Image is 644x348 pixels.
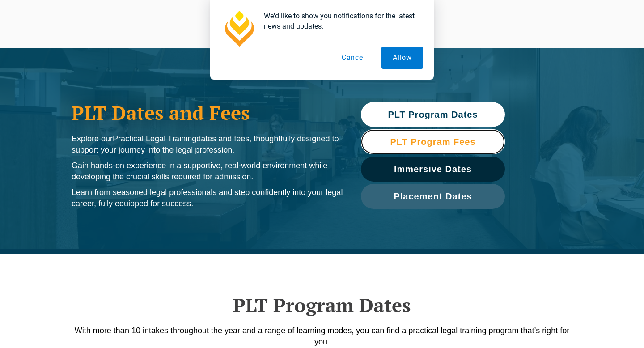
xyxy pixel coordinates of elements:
a: PLT Program Dates [361,102,505,127]
a: Placement Dates [361,184,505,209]
span: Placement Dates [394,192,472,201]
button: Cancel [330,47,377,69]
img: notification icon [221,11,257,47]
span: PLT Program Fees [390,137,475,146]
p: Learn from seasoned legal professionals and step confidently into your legal career, fully equipp... [72,187,343,209]
span: Immersive Dates [394,165,472,174]
span: Practical Legal Training [113,134,196,143]
p: Gain hands-on experience in a supportive, real-world environment while developing the crucial ski... [72,160,343,182]
h2: PLT Program Dates [67,294,577,316]
span: PLT Program Dates [388,110,478,119]
h1: PLT Dates and Fees [72,102,343,124]
button: Allow [381,47,423,69]
p: Explore our dates and fees, thoughtfully designed to support your journey into the legal profession. [72,133,343,156]
div: We'd like to show you notifications for the latest news and updates. [257,11,423,31]
p: With more than 10 intakes throughout the year and a range of learning modes, you can find a pract... [67,325,577,348]
a: Immersive Dates [361,157,505,182]
a: PLT Program Fees [361,129,505,154]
